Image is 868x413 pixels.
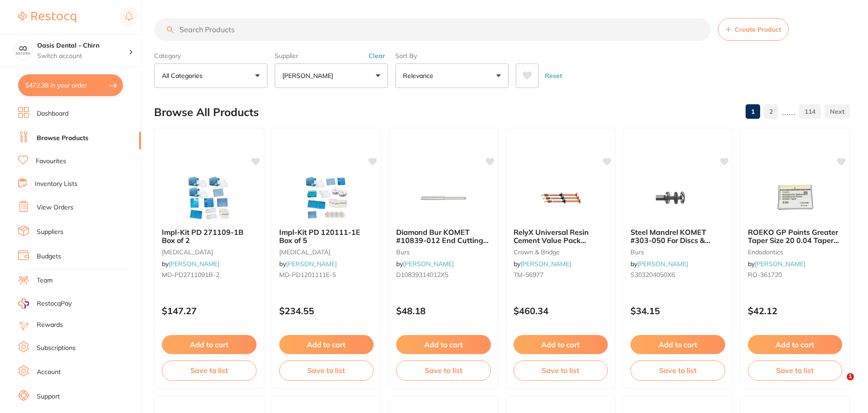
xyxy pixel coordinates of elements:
b: Impl-Kit PD 271109-1B Box of 2 [162,228,257,245]
span: ROEKO GP Points Greater Taper Size 20 0.04 Taper Box of 60 [748,228,839,253]
span: S303204050X6 [630,271,675,279]
a: View Orders [37,203,73,212]
p: $147.27 [162,306,257,316]
p: [PERSON_NAME] [282,71,337,80]
p: All Categories [162,71,206,80]
a: Budgets [37,252,61,261]
img: Restocq Logo [18,12,76,23]
p: $460.34 [514,306,608,316]
button: Save to list [514,360,608,380]
img: RestocqPay [18,298,29,309]
button: Relevance [395,63,509,88]
button: Save to list [279,360,374,380]
button: Add to cart [630,335,725,354]
a: Restocq Logo [18,7,76,28]
a: [PERSON_NAME] [169,260,219,268]
label: Category [154,52,267,60]
p: $234.55 [279,306,374,316]
span: RestocqPay [37,299,72,308]
span: MD-PD2711091B-2 [162,271,219,279]
a: [PERSON_NAME] [286,260,337,268]
button: Add to cart [279,335,374,354]
a: [PERSON_NAME] [637,260,688,268]
span: by [396,260,454,268]
button: Save to list [748,360,843,380]
span: 1 [847,373,854,380]
small: endodontics [748,248,843,256]
span: TM-56977 [514,271,543,279]
button: $472.38 in your order [18,74,123,96]
b: RelyX Universal Resin Cement Value Pack Transclucent [514,228,608,245]
p: $48.18 [396,306,491,316]
label: Sort By [395,52,509,60]
p: Switch account [37,52,129,61]
iframe: Intercom live chat [828,373,850,395]
a: Support [37,392,60,401]
small: [MEDICAL_DATA] [162,248,257,256]
small: crown & bridge [514,248,608,256]
img: ROEKO GP Points Greater Taper Size 20 0.04 Taper Box of 60 [766,175,824,221]
small: burs [630,248,725,256]
h4: Oasis Dental - Chirn [37,41,129,50]
a: Inventory Lists [35,180,78,189]
img: Steel Mandrel KOMET #303-050 For Discs & Polishers RA x 6 [648,175,707,221]
p: ...... [782,107,795,117]
a: RestocqPay [18,298,72,309]
span: by [748,260,805,268]
a: 114 [799,102,821,121]
button: Save to list [162,360,257,380]
a: Browse Products [37,134,88,143]
p: Relevance [403,71,437,80]
a: [PERSON_NAME] [403,260,454,268]
button: Add to cart [396,335,491,354]
small: [MEDICAL_DATA] [279,248,374,256]
button: Create Product [718,18,789,41]
b: Steel Mandrel KOMET #303-050 For Discs & Polishers RA x 6 [630,228,725,245]
a: 1 [746,102,760,121]
b: Diamond Bur KOMET #10839-012 End Cutting FG Pack of 5 [396,228,491,245]
button: Clear [366,52,388,60]
img: Impl-Kit PD 271109-1B Box of 2 [179,175,238,221]
span: D10839314012X5 [396,271,448,279]
p: $42.12 [748,306,843,316]
button: Add to cart [748,335,843,354]
button: Save to list [630,360,725,380]
a: Favourites [36,157,66,166]
label: Supplier [275,52,388,60]
span: Steel Mandrel KOMET #303-050 For Discs & Polishers RA x 6 [630,228,710,253]
img: RelyX Universal Resin Cement Value Pack Transclucent [531,175,590,221]
a: Suppliers [37,228,63,237]
a: Dashboard [37,109,68,118]
h2: Browse All Products [154,106,259,119]
a: [PERSON_NAME] [520,260,571,268]
span: Diamond Bur KOMET #10839-012 End Cutting FG Pack of 5 [396,228,489,253]
span: by [630,260,688,268]
img: Impl-Kit PD 120111-1E Box of 5 [297,175,356,221]
a: Rewards [37,321,63,330]
a: [PERSON_NAME] [755,260,805,268]
span: Impl-Kit PD 271109-1B Box of 2 [162,228,243,245]
a: 2 [764,102,778,121]
input: Search Products [154,18,711,41]
small: burs [396,248,491,256]
span: MD-PD1201111E-5 [279,271,336,279]
span: Impl-Kit PD 120111-1E Box of 5 [279,228,360,245]
button: All Categories [154,63,267,88]
span: Create Product [735,26,781,33]
img: Diamond Bur KOMET #10839-012 End Cutting FG Pack of 5 [414,175,473,221]
b: ROEKO GP Points Greater Taper Size 20 0.04 Taper Box of 60 [748,228,843,245]
span: by [279,260,337,268]
span: by [162,260,219,268]
a: Account [37,368,61,377]
button: Reset [542,63,565,88]
img: Oasis Dental - Chirn [14,42,32,60]
span: RelyX Universal Resin Cement Value Pack Transclucent [514,228,589,253]
button: Add to cart [162,335,257,354]
button: Add to cart [514,335,608,354]
a: Team [37,276,53,285]
b: Impl-Kit PD 120111-1E Box of 5 [279,228,374,245]
a: Subscriptions [37,344,76,353]
button: [PERSON_NAME] [275,63,388,88]
span: by [514,260,571,268]
button: Save to list [396,360,491,380]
